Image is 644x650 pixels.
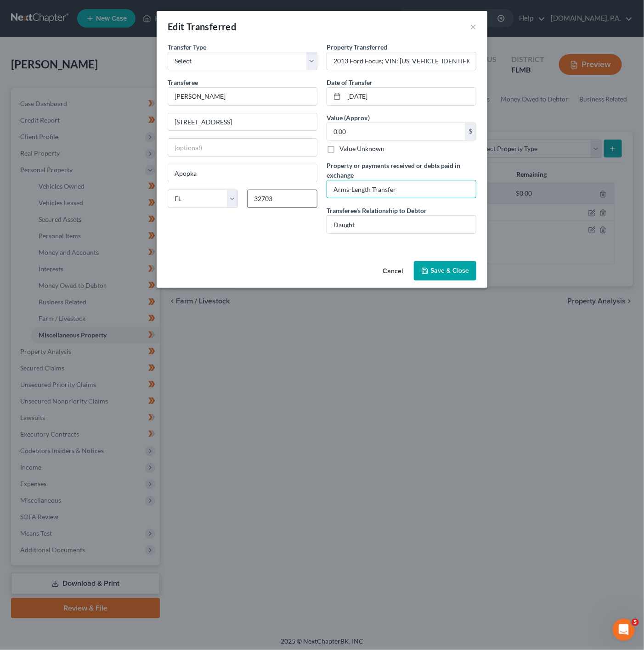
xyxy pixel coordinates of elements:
label: Property or payments received or debts paid in exchange [327,161,476,180]
button: Save & Close [414,261,476,280]
input: MM/DD/YYYY [344,88,476,105]
button: × [470,21,476,32]
input: Enter name... [168,88,317,105]
span: Transfer Type [168,43,206,51]
span: Transferee [168,78,198,86]
span: Property Transferred [327,43,387,51]
input: -- [327,180,476,198]
input: ex. Title to 2004 Jeep Compass [327,52,476,70]
div: Edit Transferred [168,20,236,33]
input: Enter address... [168,113,317,131]
div: $ [465,123,476,140]
label: Value (Approx) [327,113,370,123]
button: Cancel [375,262,410,280]
iframe: Intercom live chat [613,619,635,641]
input: -- [327,216,476,233]
input: 0.00 [327,123,465,140]
input: Enter zip... [247,190,317,208]
label: Value Unknown [339,144,384,153]
span: 5 [632,619,639,626]
span: Date of Transfer [327,78,373,86]
label: Transferee's Relationship to Debtor [327,206,427,215]
input: Enter city... [168,164,317,182]
input: (optional) [168,139,317,156]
